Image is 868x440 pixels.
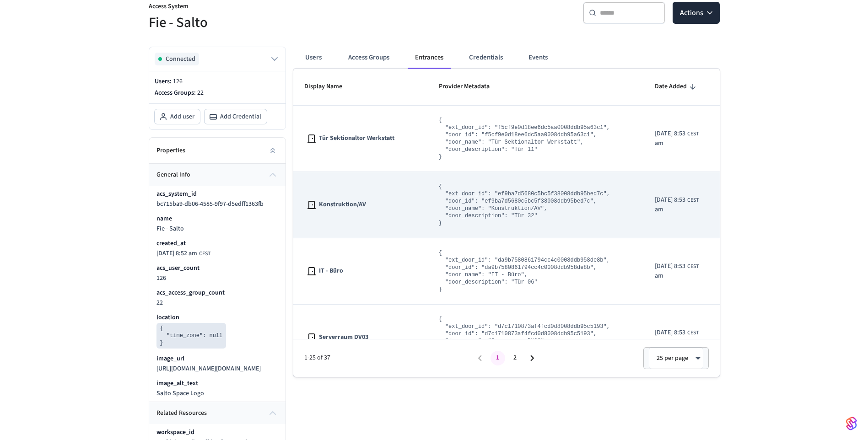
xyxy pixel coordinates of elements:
span: 22 [156,298,163,307]
p: name [156,214,172,223]
div: Europe/Berlin [655,328,699,347]
div: Europe/Berlin [655,262,699,281]
button: Add Credential [205,109,267,124]
div: Europe/Berlin [655,195,699,215]
button: Add user [155,109,200,124]
button: Credentials [462,47,510,69]
span: CEST [687,263,699,271]
p: workspace_id [156,428,194,437]
span: Add Credential [220,112,261,121]
pre: { "ext_door_id": "f5cf9e0d18ee6dc5aa0008ddb95a63c1", "door_id": "f5cf9e0d18ee6dc5aa0008ddb95a63c1... [439,117,610,161]
span: Connected [166,54,195,64]
button: general info [149,164,286,186]
nav: pagination navigation [472,351,541,365]
span: bc715ba9-db06-4585-9f97-d5edff1363fb [156,199,264,209]
pre: { "ext_door_id": "d7c1710873af4fcd0d8008ddb95c5193", "door_id": "d7c1710873af4fcd0d8008ddb95c5193... [439,316,610,360]
span: Salto Space Logo [156,389,204,398]
span: CEST [199,250,210,258]
span: Konstruktion/AV [319,200,366,209]
button: related resources [149,402,286,424]
p: Access Groups: [155,88,280,98]
button: page 1 [491,351,505,365]
span: Tür Sektionaltor Werkstatt [319,134,394,143]
span: 22 [197,88,204,97]
button: Go to page 2 [508,351,523,365]
span: Add user [170,112,194,121]
button: Access Groups [341,47,397,69]
span: Serverraum DV03 [319,333,368,342]
p: created_at [156,239,186,248]
p: image_alt_text [156,379,198,388]
button: Connected [155,53,280,65]
span: IT - Büro [319,266,343,276]
p: location [156,313,179,322]
th: Provider Metadata [428,69,644,105]
p: Users: [155,77,280,86]
span: general info [156,170,190,180]
div: 25 per page [649,347,703,369]
span: CEST [687,130,699,138]
span: Fie - Salto [156,224,184,233]
span: [DATE] 8:53 am [655,328,685,347]
div: general info [149,186,286,402]
p: acs_system_id [156,189,197,199]
span: Display Name [304,80,354,94]
span: Date Added [655,80,687,94]
span: Date Added [655,80,699,94]
p: Access System [149,2,429,13]
span: [URL][DOMAIN_NAME][DOMAIN_NAME] [156,364,261,373]
span: [DATE] 8:53 am [655,195,685,215]
span: CEST [687,329,699,337]
span: CEST [687,196,699,204]
pre: { "ext_door_id": "ef9ba7d5680c5bc5f38008ddb95bed7c", "door_id": "ef9ba7d5680c5bc5f38008ddb95bed7c... [439,183,610,227]
h2: Properties [156,146,185,155]
p: acs_access_group_count [156,288,225,297]
div: Europe/Berlin [655,129,699,148]
p: acs_user_count [156,263,199,273]
p: image_url [156,354,184,363]
button: Users [297,47,330,69]
pre: { "ext_door_id": "da9b7580861794cc4c0008ddb958de8b", "door_id": "da9b7580861794cc4c0008ddb958de8b... [439,249,610,293]
span: 126 [156,274,166,283]
pre: { "time_zone": null } [156,323,226,349]
img: SeamLogoGradient.69752ec5.svg [846,416,857,431]
button: Entrances [408,47,451,69]
span: 1-25 of 37 [304,353,472,363]
button: Go to next page [525,351,540,365]
button: Events [521,47,555,69]
span: related resources [156,408,207,418]
span: 126 [173,77,183,86]
div: Europe/Berlin [156,250,210,258]
h5: Fie - Salto [149,13,429,32]
span: [DATE] 8:52 am [156,250,197,257]
span: [DATE] 8:53 am [655,262,685,281]
button: Actions [673,2,720,24]
span: [DATE] 8:53 am [655,129,685,148]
